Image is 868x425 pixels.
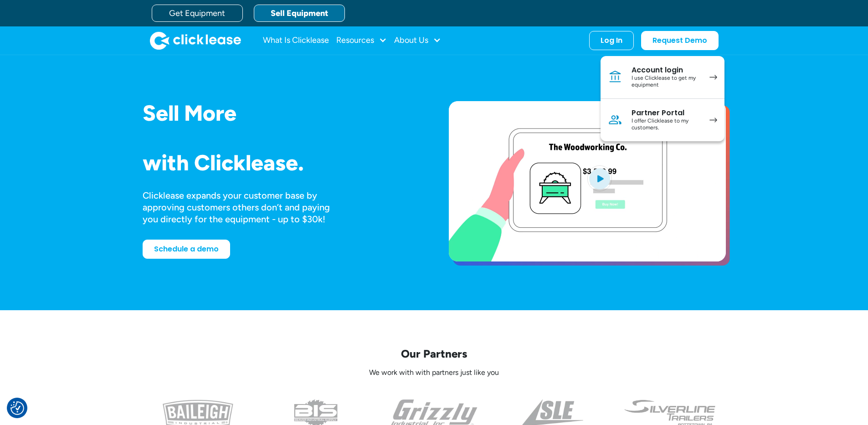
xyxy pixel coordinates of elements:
div: I use Clicklease to get my equipment [632,75,700,89]
a: What Is Clicklease [263,31,329,50]
div: Log In [601,36,622,45]
a: home [150,31,241,50]
img: Bank icon [608,70,622,84]
a: Request Demo [641,31,719,50]
img: Blue play button logo on a light blue circular background [587,165,612,191]
img: arrow [709,118,717,123]
h1: with Clicklease. [143,151,420,175]
img: arrow [709,75,717,80]
a: Sell Equipment [254,5,345,22]
a: Schedule a demo [143,240,230,259]
div: I offer Clicklease to my customers. [632,118,700,132]
h1: Sell More [143,101,420,125]
div: About Us [394,31,441,50]
img: Revisit consent button [10,401,24,415]
a: Partner PortalI offer Clicklease to my customers. [601,99,724,141]
a: Get Equipment [152,5,243,22]
a: open lightbox [449,101,726,261]
div: Resources [336,31,387,50]
button: Consent Preferences [10,401,24,415]
div: Partner Portal [632,108,700,118]
div: Clicklease expands your customer base by approving customers others don’t and paying you directly... [143,189,347,225]
div: Account login [632,66,700,75]
img: Clicklease logo [150,31,241,50]
a: Account loginI use Clicklease to get my equipment [601,56,724,99]
img: Person icon [608,113,622,127]
p: Our Partners [143,347,726,361]
p: We work with with partners just like you [143,368,726,378]
nav: Log In [601,56,724,141]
